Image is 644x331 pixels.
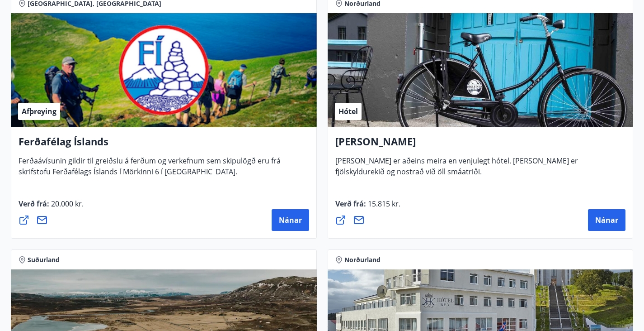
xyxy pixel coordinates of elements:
[335,156,578,184] span: [PERSON_NAME] er aðeins meira en venjulegt hótel. [PERSON_NAME] er fjölskyldurekið og nostrað við...
[279,215,302,225] span: Nánar
[335,134,626,155] h4: [PERSON_NAME]
[588,209,625,231] button: Nánar
[366,199,400,209] span: 15.815 kr.
[49,199,84,209] span: 20.000 kr.
[595,215,618,225] span: Nánar
[19,156,281,184] span: Ferðaávísunin gildir til greiðslu á ferðum og verkefnum sem skipulögð eru frá skrifstofu Ferðafél...
[19,199,84,216] span: Verð frá :
[344,255,381,264] span: Norðurland
[338,106,358,116] span: Hótel
[28,255,60,264] span: Suðurland
[19,134,309,155] h4: Ferðafélag Íslands
[335,199,400,216] span: Verð frá :
[22,106,56,116] span: Afþreying
[272,209,309,231] button: Nánar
